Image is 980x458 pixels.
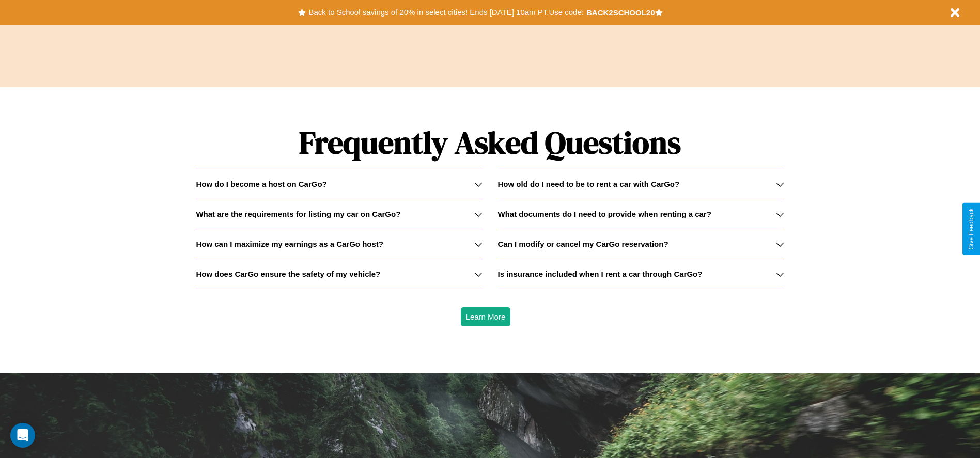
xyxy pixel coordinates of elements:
[196,180,326,188] h3: How do I become a host on CarGo?
[196,116,784,169] h1: Frequently Asked Questions
[10,423,35,448] div: Open Intercom Messenger
[196,240,383,248] h3: How can I maximize my earnings as a CarGo host?
[498,270,703,278] h3: Is insurance included when I rent a car through CarGo?
[196,270,380,278] h3: How does CarGo ensure the safety of my vehicle?
[498,180,680,188] h3: How old do I need to be to rent a car with CarGo?
[306,5,586,20] button: Back to School savings of 20% in select cities! Ends [DATE] 10am PT.Use code:
[196,210,400,218] h3: What are the requirements for listing my car on CarGo?
[461,307,511,326] button: Learn More
[498,210,711,218] h3: What documents do I need to provide when renting a car?
[586,8,655,17] b: BACK2SCHOOL20
[498,240,668,248] h3: Can I modify or cancel my CarGo reservation?
[968,208,975,250] div: Give Feedback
